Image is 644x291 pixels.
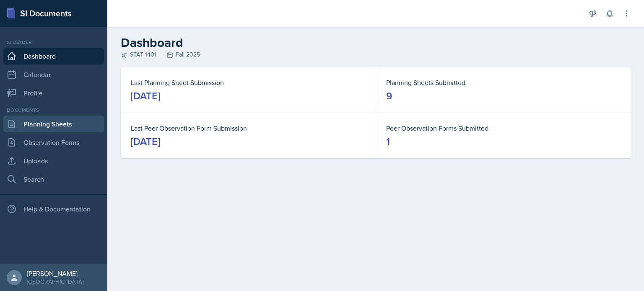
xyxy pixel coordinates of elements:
div: [GEOGRAPHIC_DATA] [27,278,83,286]
div: 1 [386,135,390,148]
a: Uploads [3,152,104,169]
dt: Planning Sheets Submitted [386,77,621,88]
div: Help & Documentation [3,201,104,217]
a: Calendar [3,66,104,83]
a: Planning Sheets [3,116,104,132]
dt: Last Peer Observation Form Submission [131,123,366,133]
a: Profile [3,85,104,101]
div: Documents [3,106,104,114]
div: Si leader [3,39,104,46]
dt: Peer Observation Forms Submitted [386,123,621,133]
div: [DATE] [131,89,160,103]
div: 9 [386,89,392,103]
div: [DATE] [131,135,160,148]
div: [PERSON_NAME] [27,269,83,278]
div: STAT 1401 Fall 2025 [121,50,631,59]
h2: Dashboard [121,35,631,50]
a: Dashboard [3,48,104,64]
a: Observation Forms [3,134,104,151]
a: Search [3,171,104,188]
dt: Last Planning Sheet Submission [131,77,366,88]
